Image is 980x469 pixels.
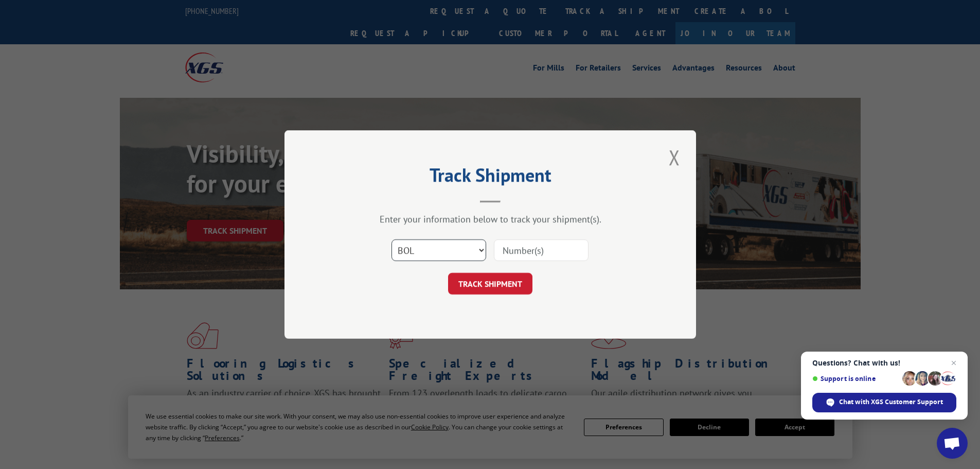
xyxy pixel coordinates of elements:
[494,239,589,261] input: Number(s)
[812,359,956,367] span: Questions? Chat with us!
[937,428,968,459] a: Open chat
[812,393,956,412] span: Chat with XGS Customer Support
[839,397,943,407] span: Chat with XGS Customer Support
[448,273,532,294] button: TRACK SHIPMENT
[666,143,683,171] button: Close modal
[336,168,645,187] h2: Track Shipment
[336,213,645,225] div: Enter your information below to track your shipment(s).
[812,375,899,383] span: Support is online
